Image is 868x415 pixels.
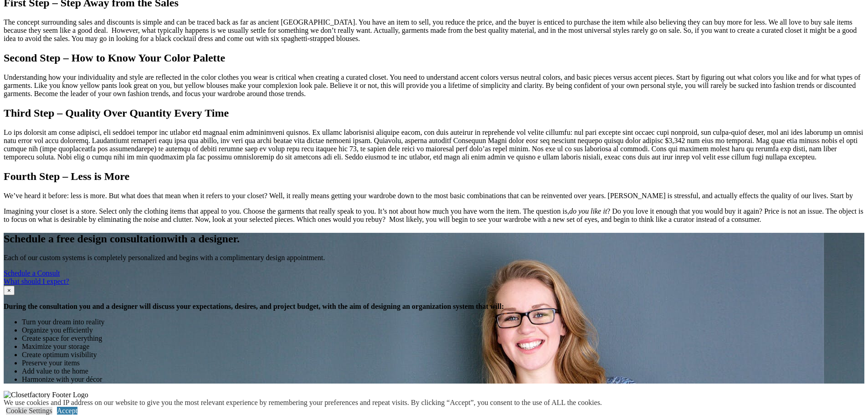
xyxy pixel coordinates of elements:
span: The concept surrounding sales and discounts is simple and can be traced back as far as ancient [G... [4,18,857,42]
span: × [7,287,11,294]
img: Closetfactory Footer Logo [4,391,88,399]
p: Each of our custom systems is completely personalized and begins with a complimentary design appo... [4,254,864,262]
a: Cookie Settings [6,407,52,415]
h2: Fourth Step – Less is More [4,170,864,183]
span: We’ve heard it before: less is more. But what does that mean when it refers to your closet? Well,... [4,192,853,200]
button: Close [4,286,15,295]
a: Schedule a Consult [4,269,60,277]
strong: During the consultation you and a designer will discuss your expectations, desires, and project b... [4,302,504,310]
h2: Second Step – How to Know Your Color Palette [4,52,864,64]
li: Maximize your storage [22,343,864,351]
li: Add value to the home [22,367,864,375]
span: Lo ips dolorsit am conse adipisci, eli seddoei tempor inc utlabor etd magnaal enim adminimveni qu... [4,128,863,161]
span: Imagining your closet is a store. Select only the clothing items that appeal to you. Choose the g... [4,207,863,223]
a: What should I expect? [4,277,69,285]
li: Organize you efficiently [22,326,864,334]
div: We use cookies and IP address on our website to give you the most relevant experience by remember... [4,399,602,407]
h2: Schedule a free design consultation [4,233,864,245]
li: Create space for everything [22,334,864,343]
li: Turn your dream into reality [22,318,864,326]
li: Create optimum visibility [22,351,864,359]
h2: Third Step – Quality Over Quantity Every Time [4,107,864,119]
em: do you like it [569,207,607,215]
span: Understanding how your individuality and style are reflected in the color clothes you wear is cri... [4,73,860,97]
a: Accept [57,407,77,415]
li: Harmonize with your décor [22,375,864,384]
span: with a designer. [167,233,240,245]
li: Preserve your items [22,359,864,367]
